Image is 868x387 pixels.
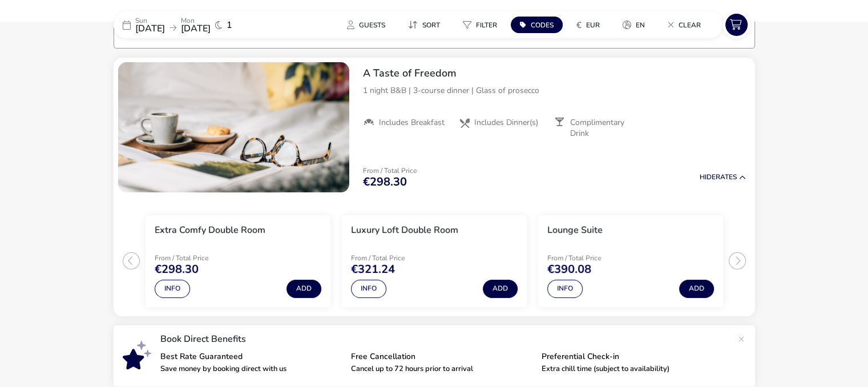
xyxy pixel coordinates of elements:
p: Best Rate Guaranteed [160,353,342,361]
naf-pibe-menu-bar-item: en [613,17,659,33]
span: €390.08 [547,264,591,275]
button: Info [155,280,190,298]
p: From / Total Price [363,167,417,174]
p: Preferential Check-in [542,353,723,361]
p: Sun [135,17,165,24]
button: en [613,17,654,33]
span: Filter [476,21,497,30]
span: EUR [586,21,600,30]
p: From / Total Price [155,255,252,261]
button: Add [483,280,518,298]
span: Complimentary Drink [570,118,641,138]
span: 1 [227,21,232,30]
span: Codes [531,21,554,30]
p: 1 night B&B | 3-course dinner | Glass of prosecco [363,84,746,96]
div: A Taste of Freedom1 night B&B | 3-course dinner | Glass of proseccoIncludes BreakfastIncludes Din... [354,58,755,148]
p: Book Direct Benefits [160,334,732,344]
span: €298.30 [155,264,199,275]
p: From / Total Price [351,255,449,261]
h2: A Taste of Freedom [363,67,746,80]
naf-pibe-menu-bar-item: Filter [454,17,511,33]
naf-pibe-menu-bar-item: Guests [338,17,399,33]
p: Extra chill time (subject to availability) [542,365,723,373]
p: Save money by booking direct with us [160,365,342,373]
span: [DATE] [135,22,165,35]
span: [DATE] [181,22,211,35]
span: €298.30 [363,176,407,188]
swiper-slide: 2 / 3 [336,211,532,312]
swiper-slide: 1 / 1 [118,62,349,192]
span: Hide [700,172,716,182]
button: Filter [454,17,506,33]
p: Mon [181,17,211,24]
p: Free Cancellation [351,353,532,361]
button: Sort [399,17,449,33]
span: Includes Dinner(s) [474,118,538,128]
button: Guests [338,17,394,33]
span: Clear [679,21,701,30]
naf-pibe-menu-bar-item: Sort [399,17,454,33]
naf-pibe-menu-bar-item: €EUR [567,17,613,33]
i: € [576,19,582,31]
div: Sun[DATE]Mon[DATE]1 [114,11,285,38]
h3: Lounge Suite [547,224,603,236]
button: Info [547,280,583,298]
swiper-slide: 3 / 3 [532,211,729,312]
span: Guests [359,21,385,30]
button: Codes [511,17,563,33]
button: €EUR [567,17,609,33]
p: Cancel up to 72 hours prior to arrival [351,365,532,373]
span: Sort [422,21,440,30]
h3: Luxury Loft Double Room [351,224,458,236]
swiper-slide: 1 / 3 [140,211,336,312]
span: €321.24 [351,264,395,275]
button: Info [351,280,386,298]
naf-pibe-menu-bar-item: Codes [511,17,567,33]
p: From / Total Price [547,255,645,261]
button: HideRates [700,174,746,181]
span: en [636,21,645,30]
naf-pibe-menu-bar-item: Clear [659,17,714,33]
button: Clear [659,17,710,33]
button: Add [286,280,321,298]
h3: Extra Comfy Double Room [155,224,265,236]
button: Add [679,280,714,298]
span: Includes Breakfast [379,118,445,128]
